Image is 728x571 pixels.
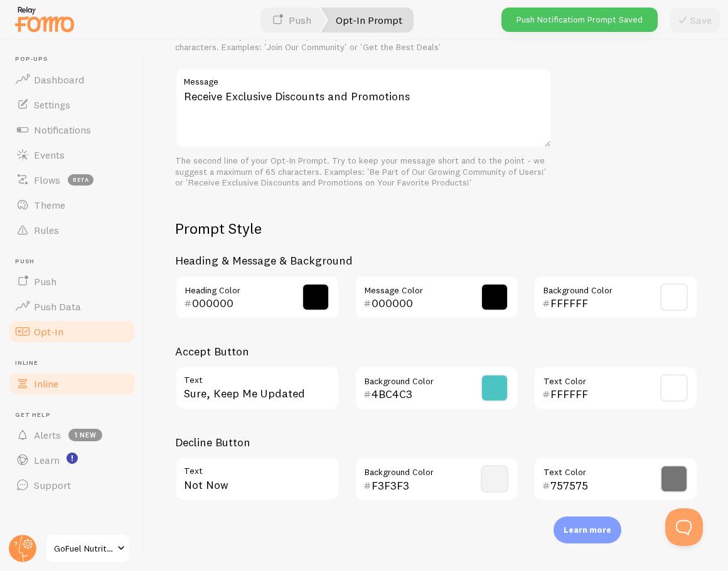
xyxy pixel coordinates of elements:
[564,524,611,536] p: Learn more
[34,149,65,161] span: Events
[175,68,552,89] label: Message
[34,429,61,441] span: Alerts
[8,92,137,117] a: Settings
[8,217,137,243] a: Rules
[8,422,137,448] a: Alerts 1 new
[175,155,552,189] div: The second line of your Opt-In Prompt. Try to keep your message short and to the point - we sugge...
[34,73,84,86] span: Dashboard
[34,275,56,288] span: Push
[34,300,81,313] span: Push Data
[15,359,137,367] span: Inline
[665,508,703,546] iframe: Help Scout Beacon - Open
[15,258,137,266] span: Push
[68,429,102,441] span: 1 new
[175,344,698,359] h3: Accept Button
[34,174,60,186] span: Flows
[34,479,71,491] span: Support
[554,516,621,543] div: Learn more
[501,8,658,32] div: Push Notificatiom Prompt Saved
[8,371,137,396] a: Inline
[34,377,58,390] span: Inline
[54,541,114,556] span: GoFuel Nutrition
[8,448,137,473] a: Learn
[34,454,60,466] span: Learn
[8,294,137,319] a: Push Data
[45,533,130,563] a: GoFuel Nutrition
[175,457,340,478] label: Text
[15,411,137,419] span: Get Help
[175,31,552,53] div: The first line of your Opt-In Prompt. Keep it concise - we recommend a maximum of 30 characters. ...
[175,435,698,449] h3: Decline Button
[68,174,94,186] span: beta
[67,453,78,464] svg: <p>Watch New Feature Tutorials!</p>
[13,3,76,35] img: fomo-relay-logo-orange.svg
[34,199,65,211] span: Theme
[34,224,59,236] span: Rules
[34,325,63,338] span: Opt-In
[8,67,137,92] a: Dashboard
[8,269,137,294] a: Push
[175,219,698,238] h2: Prompt Style
[8,473,137,498] a: Support
[34,123,91,136] span: Notifications
[8,167,137,192] a: Flows beta
[15,55,137,63] span: Pop-ups
[34,98,70,111] span: Settings
[8,142,137,167] a: Events
[8,192,137,217] a: Theme
[175,366,340,387] label: Text
[175,253,698,268] h3: Heading & Message & Background
[8,117,137,142] a: Notifications
[8,319,137,344] a: Opt-In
